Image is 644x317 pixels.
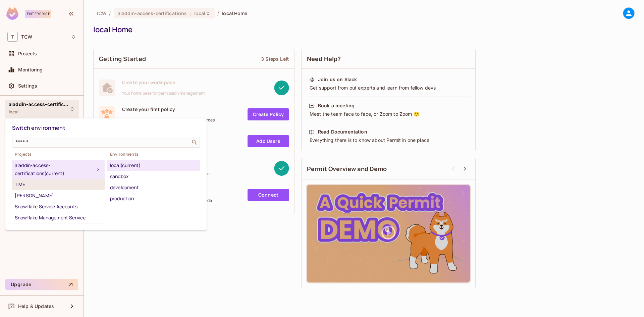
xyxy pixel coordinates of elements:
[110,172,197,180] div: sandbox
[110,161,197,169] div: local (current)
[15,192,102,200] div: [PERSON_NAME]
[107,152,200,157] span: Environments
[12,124,65,131] span: Switch environment
[110,195,197,203] div: production
[15,180,102,189] div: TIME
[15,161,94,177] div: aladdin-access-certifications (current)
[110,183,197,192] div: development
[15,225,102,233] div: Standard Roles
[15,214,102,222] div: Snowflake Management Service
[15,203,102,211] div: Snowflake Service Accounts
[12,152,105,157] span: Projects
